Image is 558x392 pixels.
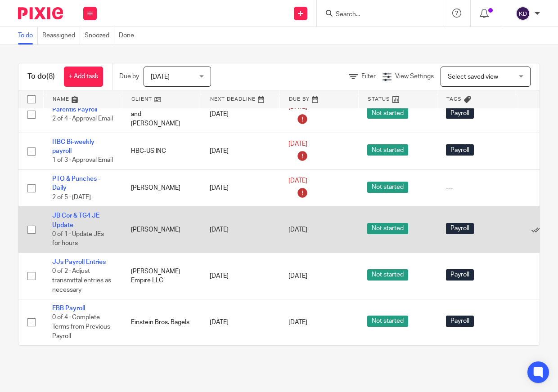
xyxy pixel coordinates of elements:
span: [DATE] [151,74,170,80]
a: Reassigned [42,27,80,45]
a: JB Cor & TG4 JE Update [52,213,99,228]
span: Tags [446,97,462,102]
span: Payroll [446,144,474,156]
span: Payroll [446,223,474,234]
a: EBB Payroll [52,305,85,312]
span: 0 of 1 · Update JEs for hours [52,231,104,247]
img: Pixie [18,7,63,19]
span: Not started [367,316,408,327]
a: To do [18,27,38,45]
td: [DATE] [201,299,279,346]
span: Payroll [446,107,474,119]
span: Not started [367,182,408,193]
img: svg%3E [516,6,530,21]
a: Snoozed [85,27,114,45]
p: Due by [119,72,139,81]
td: [DATE] [201,96,279,133]
span: Filter [361,73,376,80]
a: Done [119,27,139,45]
a: + Add task [64,67,103,87]
span: Not started [367,269,408,281]
span: 2 of 5 · [DATE] [52,194,91,200]
span: Payroll [446,269,474,281]
td: [DATE] [201,253,279,299]
td: [PERSON_NAME] and [PERSON_NAME] [122,96,201,133]
span: [DATE] [288,227,307,233]
input: Search [335,11,416,19]
td: [PERSON_NAME] Empire LLC [122,253,201,299]
span: 2 of 4 · Approval Email [52,116,113,122]
span: Not started [367,223,408,234]
a: Mark as done [531,225,545,234]
h1: To do [27,72,55,81]
span: Not started [367,107,408,119]
td: [PERSON_NAME] [122,207,201,253]
span: Select saved view [448,74,498,80]
span: [DATE] [288,273,307,279]
a: Parentis Payroll [52,107,97,113]
span: [DATE] [288,319,307,325]
td: [DATE] [201,170,279,207]
span: 1 of 3 · Approval Email [52,157,113,164]
td: [DATE] [201,133,279,169]
span: 0 of 4 · Complete Terms from Previous Payroll [52,315,110,339]
td: HBC-US INC [122,133,201,169]
div: --- [446,183,507,192]
td: [DATE] [201,207,279,253]
span: (8) [46,73,55,80]
span: [DATE] [288,178,307,184]
a: HBC Bi-weekly payroll [52,139,94,154]
span: Payroll [446,316,474,327]
span: 0 of 2 · Adjust transmittal entries as necessary [52,268,111,293]
td: [PERSON_NAME] [122,170,201,207]
span: [DATE] [288,141,307,147]
span: View Settings [395,73,434,80]
td: Einstein Bros. Bagels [122,299,201,346]
span: Not started [367,144,408,156]
a: JJs Payroll Entries [52,259,106,265]
a: PTO & Punches - Daily [52,176,100,191]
